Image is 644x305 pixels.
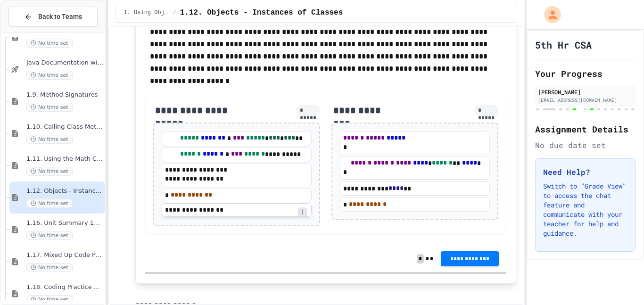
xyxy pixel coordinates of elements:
[26,263,73,272] span: No time set
[26,187,103,195] span: 1.12. Objects - Instances of Classes
[180,7,343,18] span: 1.12. Objects - Instances of Classes
[535,140,636,151] div: No due date set
[26,71,73,80] span: No time set
[8,7,98,27] button: Back to Teams
[543,181,627,238] p: Switch to "Grade View" to access the chat feature and communicate with your teacher for help and ...
[543,166,627,178] h3: Need Help?
[173,9,176,16] span: /
[26,103,73,112] span: No time set
[26,91,103,99] span: 1.9. Method Signatures
[26,123,103,131] span: 1.10. Calling Class Methods
[535,123,636,136] h2: Assignment Details
[26,251,103,259] span: 1.17. Mixed Up Code Practice 1.1-1.6
[26,295,73,304] span: No time set
[38,12,82,22] span: Back to Teams
[26,199,73,208] span: No time set
[124,9,169,16] span: 1. Using Objects and Methods
[26,39,73,48] span: No time set
[26,283,103,291] span: 1.18. Coding Practice 1a (1.1-1.6)
[26,59,103,67] span: Java Documentation with Comments - Topic 1.8
[26,155,103,163] span: 1.11. Using the Math Class
[534,4,563,25] div: My Account
[538,97,633,104] div: [EMAIL_ADDRESS][DOMAIN_NAME]
[26,135,73,144] span: No time set
[26,231,73,240] span: No time set
[535,38,592,51] h1: 5th Hr CSA
[535,67,636,80] h2: Your Progress
[538,88,633,96] div: [PERSON_NAME]
[26,167,73,176] span: No time set
[26,219,103,227] span: 1.16. Unit Summary 1a (1.1-1.6)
